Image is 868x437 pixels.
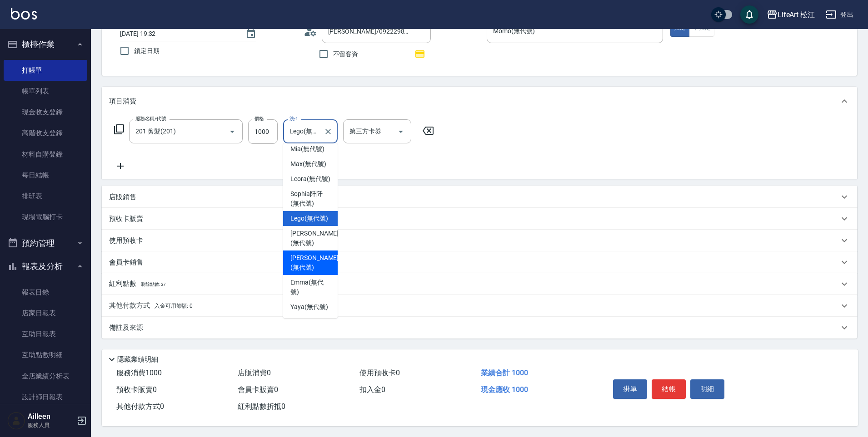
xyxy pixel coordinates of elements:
button: LifeArt 松江 [763,5,819,24]
button: Open [394,124,408,139]
span: [PERSON_NAME] (無代號) [290,229,339,248]
p: 會員卡銷售 [109,258,143,267]
button: 結帳 [652,379,686,398]
a: 材料自購登錄 [4,144,87,165]
span: 扣入金 0 [359,385,385,394]
img: Person [7,412,25,430]
div: 會員卡銷售 [102,251,857,273]
p: 紅利點數 [109,279,166,289]
label: 價格 [254,115,264,122]
div: LifeArt 松江 [778,9,815,20]
p: 備註及來源 [109,323,143,333]
button: 掛單 [613,379,647,398]
p: 店販銷售 [109,192,136,202]
span: 會員卡販賣 0 [238,385,278,394]
div: 其他付款方式入金可用餘額: 0 [102,295,857,317]
div: 紅利點數剩餘點數: 37 [102,273,857,295]
div: 店販銷售 [102,186,857,208]
a: 高階收支登錄 [4,123,87,143]
a: 報表目錄 [4,282,87,303]
button: 櫃檯作業 [4,33,87,56]
span: 紅利點數折抵 0 [238,402,285,411]
span: Max (無代號) [290,159,326,169]
a: 全店業績分析表 [4,366,87,387]
div: 備註及來源 [102,317,857,339]
button: 登出 [822,6,857,23]
img: Logo [11,8,37,20]
span: 業績合計 1000 [481,368,528,377]
div: 項目消費 [102,87,857,116]
span: Lego (無代號) [290,214,328,223]
div: 預收卡販賣 [102,208,857,230]
button: 明細 [690,379,724,398]
div: 使用預收卡 [102,230,857,251]
button: 預約管理 [4,231,87,255]
label: 洗-1 [289,115,298,122]
span: Mia (無代號) [290,144,324,154]
span: [PERSON_NAME] (無代號) [290,253,339,272]
a: 每日結帳 [4,165,87,186]
span: 服務消費 1000 [116,368,162,377]
p: 預收卡販賣 [109,214,143,224]
span: 鎖定日期 [134,46,160,56]
p: 服務人員 [28,421,74,429]
span: 預收卡販賣 0 [116,385,157,394]
a: 排班表 [4,186,87,206]
button: Open [225,124,239,139]
a: 設計師日報表 [4,387,87,408]
span: 不留客資 [333,49,359,59]
a: 現場電腦打卡 [4,206,87,227]
h5: Ailleen [28,412,74,421]
span: 入金可用餘額: 0 [155,303,193,309]
p: 其他付款方式 [109,301,193,311]
input: YYYY/MM/DD hh:mm [120,26,236,41]
span: Leora (無代號) [290,174,330,184]
button: 報表及分析 [4,255,87,278]
p: 隱藏業績明細 [117,355,158,364]
span: 使用預收卡 0 [359,368,400,377]
p: 使用預收卡 [109,236,143,246]
a: 互助日報表 [4,324,87,344]
span: 其他付款方式 0 [116,402,164,411]
span: 現金應收 1000 [481,385,528,394]
button: Clear [322,125,334,138]
span: Emma (無代號) [290,278,330,297]
a: 帳單列表 [4,81,87,102]
a: 互助點數明細 [4,344,87,365]
label: 服務名稱/代號 [135,115,166,122]
span: Yaya (無代號) [290,302,328,312]
a: 打帳單 [4,60,87,81]
a: 店家日報表 [4,303,87,324]
span: 剩餘點數: 37 [141,282,166,287]
a: 現金收支登錄 [4,102,87,123]
p: 項目消費 [109,97,136,106]
button: Choose date, selected date is 2025-09-26 [240,23,262,45]
span: 店販消費 0 [238,368,271,377]
span: Sophia阡阡 (無代號) [290,189,330,208]
button: save [740,5,758,24]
